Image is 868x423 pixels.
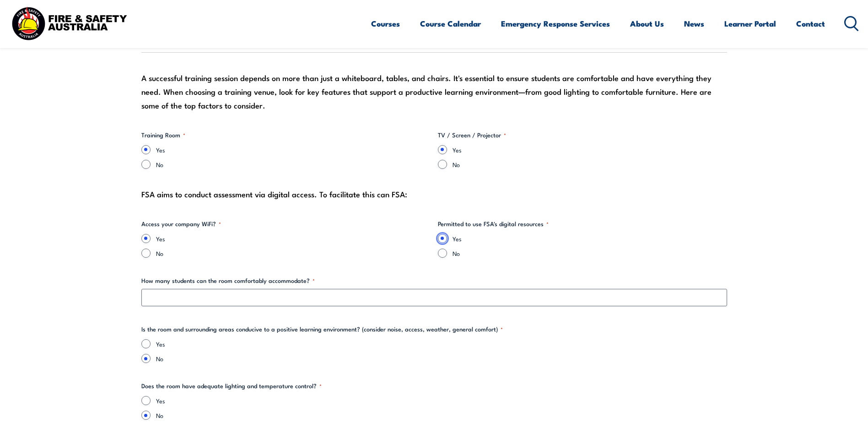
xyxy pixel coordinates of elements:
label: No [156,354,727,363]
label: No [156,411,727,420]
label: No [156,160,431,169]
a: Courses [371,11,400,36]
a: Contact [796,11,825,36]
label: No [453,160,727,169]
label: Yes [156,339,727,348]
div: FSA aims to conduct assessment via digital access. To facilitate this can FSA: [141,187,727,201]
legend: Is the room and surrounding areas conducive to a positive learning environment? (consider noise, ... [141,325,503,334]
label: No [453,249,727,258]
h3: Facilities checklist [141,38,727,49]
legend: Access your company WiFi? [141,219,221,228]
a: News [684,11,704,36]
a: Learner Portal [724,11,776,36]
label: Yes [453,145,727,154]
label: Yes [156,234,431,243]
legend: Does the room have adequate lighting and temperature control? [141,381,322,390]
div: A successful training session depends on more than just a whiteboard, tables, and chairs. It's es... [141,71,727,112]
label: Yes [453,234,727,243]
label: Yes [156,145,431,154]
legend: Permitted to use FSA's digital resources [438,219,549,228]
a: Course Calendar [420,11,481,36]
label: No [156,249,431,258]
legend: TV / Screen / Projector [438,130,506,140]
legend: Training Room [141,130,185,140]
a: Emergency Response Services [501,11,610,36]
label: How many students can the room comfortably accommodate? [141,276,727,285]
a: About Us [630,11,664,36]
label: Yes [156,396,727,405]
